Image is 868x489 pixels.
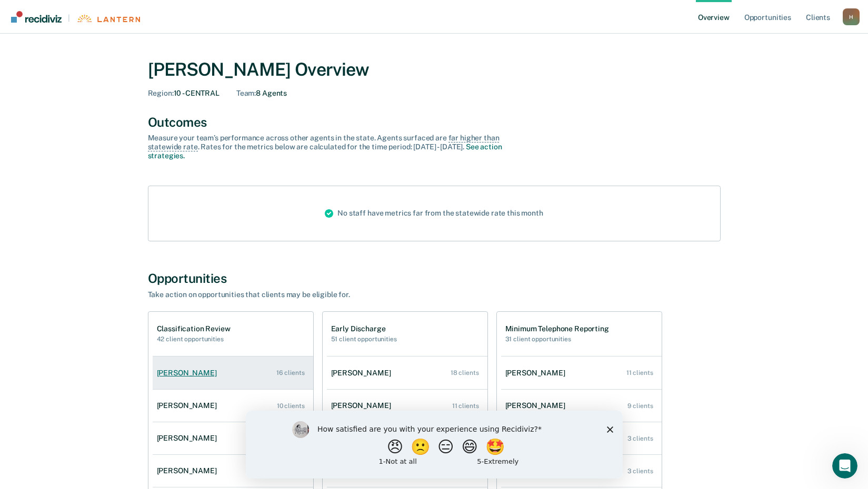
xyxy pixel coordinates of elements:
h2: 51 client opportunities [331,335,397,343]
div: 8 Agents [236,89,287,98]
a: [PERSON_NAME] 16 clients [153,358,313,388]
span: | [62,14,76,23]
span: Team : [236,89,256,97]
span: Region : [148,89,174,97]
div: H [843,8,860,25]
a: [PERSON_NAME] 10 clients [153,391,313,421]
h1: Early Discharge [331,324,397,333]
div: [PERSON_NAME] [157,466,221,475]
div: Measure your team’s performance across other agent s in the state. Agent s surfaced are . Rates f... [148,134,516,160]
div: [PERSON_NAME] [157,434,221,443]
a: [PERSON_NAME] 11 clients [501,358,662,388]
div: No staff have metrics far from the statewide rate this month [316,186,552,241]
div: [PERSON_NAME] [331,369,395,378]
div: 10 clients [277,402,305,410]
span: far higher than statewide rate [148,134,500,151]
div: Take action on opportunities that clients may be eligible for. [148,290,516,299]
img: Recidiviz [11,11,62,23]
a: [PERSON_NAME] 11 clients [327,391,487,421]
div: 16 clients [276,369,305,376]
a: [PERSON_NAME] 5 clients [153,456,313,486]
h1: Classification Review [157,324,231,333]
div: Outcomes [148,115,721,130]
div: 18 clients [451,369,479,376]
a: [PERSON_NAME] 7 clients [153,423,313,453]
div: 11 clients [626,369,653,376]
div: 9 clients [627,402,653,410]
h1: Minimum Telephone Reporting [505,324,609,333]
div: [PERSON_NAME] [505,401,570,410]
div: [PERSON_NAME] Overview [148,59,721,80]
a: [PERSON_NAME] 9 clients [501,391,662,421]
div: 3 clients [627,467,653,475]
iframe: Survey by Kim from Recidiviz [246,411,623,478]
div: 10 - CENTRAL [148,89,220,98]
h2: 31 client opportunities [505,335,609,343]
div: [PERSON_NAME] [331,401,395,410]
div: [PERSON_NAME] [157,369,221,378]
iframe: Intercom live chat [832,453,857,478]
div: [PERSON_NAME] [157,401,221,410]
div: [PERSON_NAME] [505,369,570,378]
img: Lantern [76,15,140,23]
a: [PERSON_NAME] 18 clients [327,358,487,388]
div: Opportunities [148,271,721,286]
div: 3 clients [627,435,653,442]
div: 11 clients [452,402,479,410]
button: Profile dropdown button [843,8,860,25]
h2: 42 client opportunities [157,335,231,343]
a: See action strategies. [148,142,502,160]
